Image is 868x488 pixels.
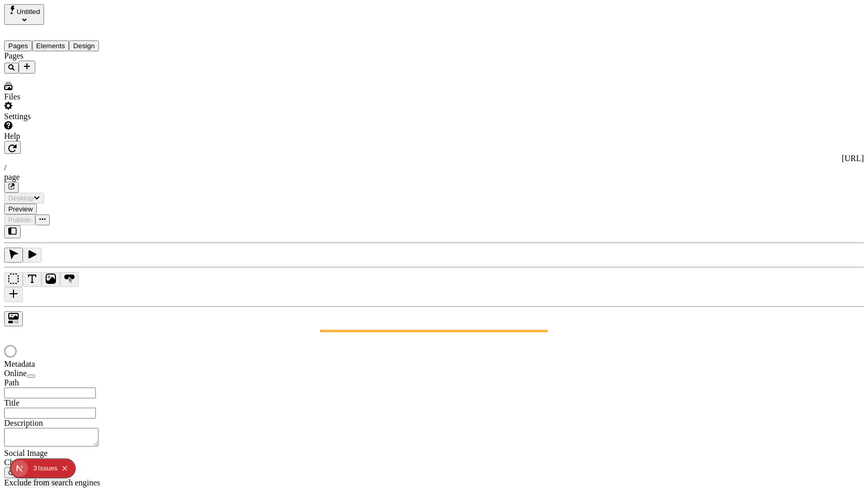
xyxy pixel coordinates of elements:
div: Files [4,92,129,102]
span: Path [4,378,19,387]
span: Title [4,398,20,407]
button: Publish [4,214,35,225]
div: page [4,173,864,182]
span: Social Image [4,449,48,457]
button: Preview [4,204,37,214]
span: Exclude from search engines [4,478,100,487]
div: Metadata [4,360,129,369]
button: Design [69,40,99,51]
button: Elements [32,40,69,51]
button: Text [23,272,41,287]
div: Settings [4,112,129,121]
div: / [4,163,864,173]
button: Select site [4,4,44,25]
span: Preview [8,205,33,213]
button: Pages [4,40,32,51]
button: Image [41,272,60,287]
div: Choose an image [4,458,129,467]
span: Choose [8,469,32,477]
button: Button [60,272,79,287]
button: Choose [4,467,36,478]
span: Description [4,419,43,427]
div: Help [4,132,129,141]
button: Add new [19,61,35,74]
span: Online [4,369,27,378]
button: Desktop [4,193,44,204]
span: Untitled [17,8,40,16]
div: [URL] [4,154,864,163]
span: Publish [8,216,31,224]
div: A [320,330,548,333]
div: Pages [4,51,129,61]
span: Desktop [8,194,34,202]
button: Box [4,272,23,287]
